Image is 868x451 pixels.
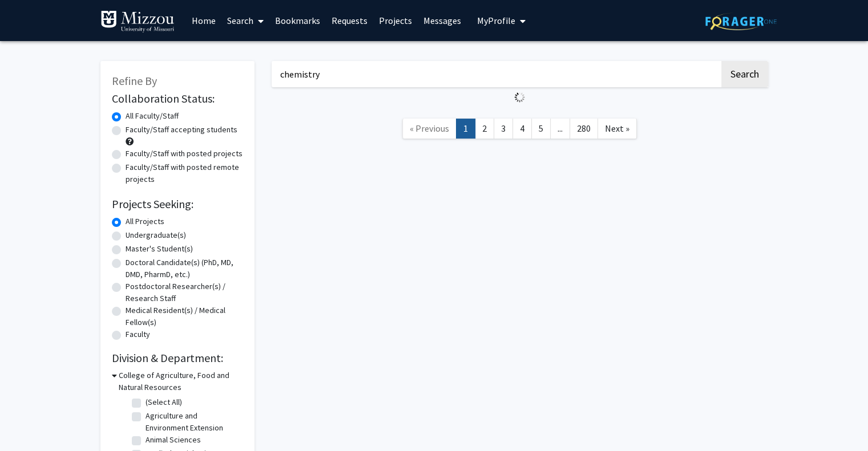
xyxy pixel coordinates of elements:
span: Next » [605,123,629,134]
label: Animal Sciences [146,434,201,446]
button: Search [721,61,768,87]
h2: Division & Department: [112,351,243,365]
span: ... [558,123,563,134]
span: Refine By [112,74,157,88]
label: Master's Student(s) [126,243,193,255]
a: Bookmarks [269,1,326,40]
a: 2 [475,119,494,139]
a: 1 [456,119,475,139]
label: Undergraduate(s) [126,229,186,241]
img: University of Missouri Logo [100,10,175,33]
label: All Faculty/Staff [126,110,179,122]
span: « Previous [410,123,449,134]
label: Agriculture and Environment Extension [146,410,240,434]
span: My Profile [477,15,515,26]
a: Requests [326,1,373,40]
label: Medical Resident(s) / Medical Fellow(s) [126,304,243,328]
a: Next [597,119,637,139]
label: Doctoral Candidate(s) (PhD, MD, DMD, PharmD, etc.) [126,257,243,281]
label: Faculty/Staff with posted projects [126,148,243,160]
img: Loading [510,87,530,107]
a: Previous Page [402,119,457,139]
label: Postdoctoral Researcher(s) / Research Staff [126,281,243,304]
a: Projects [373,1,418,40]
label: Faculty/Staff accepting students [126,124,237,136]
a: Home [186,1,221,40]
label: Faculty/Staff with posted remote projects [126,161,243,185]
h2: Collaboration Status: [112,92,243,105]
img: ForagerOne Logo [705,13,777,30]
a: 3 [494,119,513,139]
nav: Page navigation [272,107,768,153]
label: Faculty [126,328,150,340]
a: 5 [531,119,551,139]
a: 4 [512,119,532,139]
a: 280 [570,119,598,139]
iframe: Chat [9,400,49,442]
a: Search [221,1,269,40]
input: Search Keywords [272,61,720,87]
label: All Projects [126,216,164,227]
a: Messages [418,1,467,40]
label: (Select All) [146,396,182,408]
h3: College of Agriculture, Food and Natural Resources [119,369,243,393]
h2: Projects Seeking: [112,197,243,211]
